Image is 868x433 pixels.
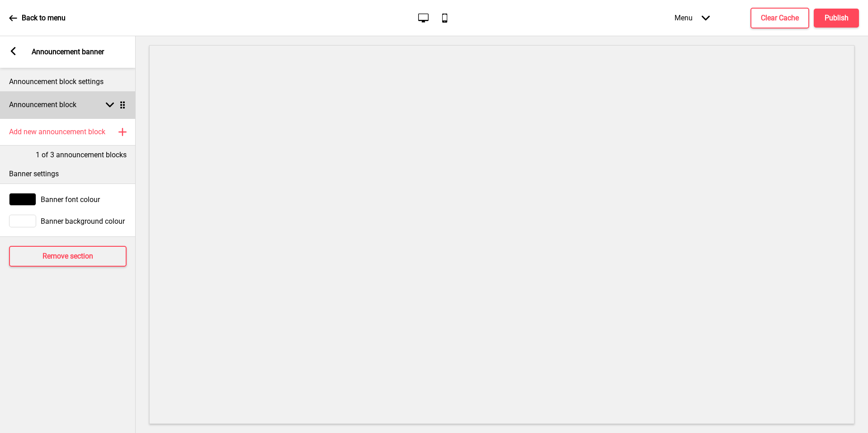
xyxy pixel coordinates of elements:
[665,5,719,31] div: Menu
[9,127,105,137] h4: Add new announcement block
[22,13,66,23] p: Back to menu
[825,13,849,23] h4: Publish
[36,150,127,160] p: 1 of 3 announcement blocks
[9,6,66,30] a: Back to menu
[750,8,809,28] button: Clear Cache
[814,9,859,28] button: Publish
[9,246,127,267] button: Remove section
[9,193,127,206] div: Banner font colour
[9,77,127,87] p: Announcement block settings
[9,100,76,110] h4: Announcement block
[9,169,127,179] p: Banner settings
[9,215,127,227] div: Banner background colour
[761,13,799,23] h4: Clear Cache
[41,195,100,204] span: Banner font colour
[42,251,93,261] h4: Remove section
[41,217,125,226] span: Banner background colour
[32,47,104,57] p: Announcement banner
